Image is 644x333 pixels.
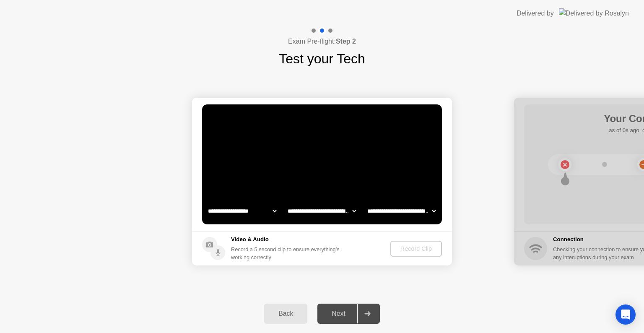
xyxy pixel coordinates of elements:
[288,36,356,47] h4: Exam Pre-flight:
[390,241,442,257] button: Record Clip
[267,310,305,317] div: Back
[366,203,437,219] select: Available microphones
[336,38,356,45] b: Step 2
[231,245,343,261] div: Record a 5 second clip to ensure everything’s working correctly
[559,8,629,18] img: Delivered by Rosalyn
[286,203,358,219] select: Available speakers
[264,304,307,324] button: Back
[231,235,343,244] h5: Video & Audio
[394,245,439,252] div: Record Clip
[517,8,554,18] div: Delivered by
[615,304,636,325] div: Open Intercom Messenger
[320,310,357,317] div: Next
[317,304,380,324] button: Next
[206,203,278,219] select: Available cameras
[279,49,365,69] h1: Test your Tech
